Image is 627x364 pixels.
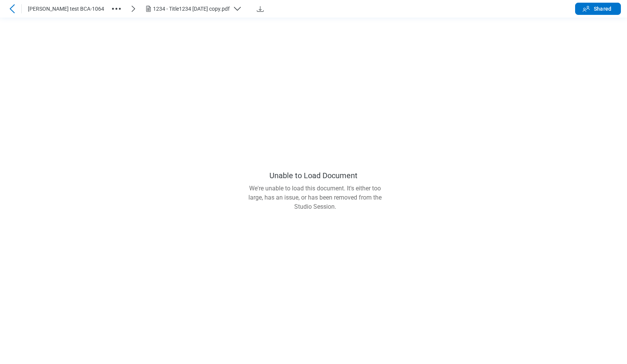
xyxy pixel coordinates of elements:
div: 1234 - Title1234 [DATE] copy.pdf [153,5,230,13]
span: Shared [594,5,611,13]
div: We're unable to load this document. It's either too large, has an issue, or has been removed from... [241,184,386,211]
span: [PERSON_NAME] test BCA-1064 [28,5,104,13]
button: Shared [575,3,621,15]
div: Unable to Load Document [269,170,358,181]
button: 1234 - Title1234 [DATE] copy.pdf [144,3,248,15]
button: Download [254,3,266,15]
